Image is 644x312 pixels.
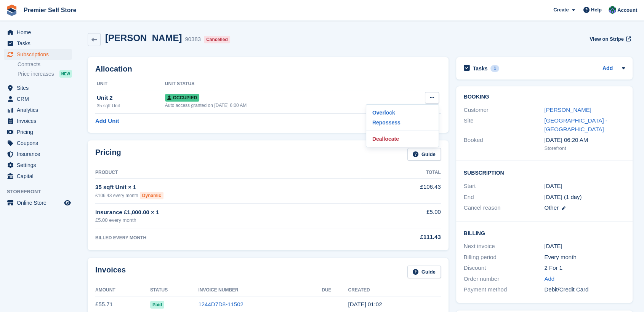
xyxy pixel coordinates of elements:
a: [PERSON_NAME] [544,107,591,113]
a: Add [544,275,554,283]
span: Price increases [18,70,54,78]
span: Sites [17,83,62,93]
div: NEW [59,70,72,78]
div: Booked [464,136,545,152]
a: menu [4,116,72,126]
a: Add Unit [95,117,119,126]
div: 35 sqft Unit [97,102,165,109]
a: Add [602,64,613,73]
a: Price increases NEW [18,70,72,78]
span: [DATE] (1 day) [544,194,582,200]
span: Settings [17,160,62,170]
th: Total [360,167,441,179]
div: Billing period [464,253,545,262]
a: Guide [407,148,441,161]
span: Tasks [17,38,62,49]
td: £106.43 [360,178,441,203]
a: menu [4,149,72,159]
span: Capital [17,171,62,181]
span: Insurance [17,149,62,159]
span: Create [553,6,569,14]
div: £106.43 every month [95,192,360,199]
a: Preview store [63,198,72,207]
span: View on Stripe [590,35,623,43]
time: 2025-06-15 00:00:00 UTC [544,182,562,191]
span: Home [17,27,62,38]
div: Next invoice [464,242,545,251]
div: Start [464,182,545,191]
div: Site [464,116,545,134]
div: End [464,193,545,202]
img: Jo Granger [609,6,616,14]
h2: Billing [464,229,625,237]
a: Guide [407,266,441,278]
span: Help [591,6,602,14]
span: CRM [17,94,62,104]
div: Customer [464,106,545,115]
a: menu [4,49,72,60]
div: 90383 [185,35,201,44]
span: Coupons [17,138,62,148]
a: menu [4,27,72,38]
th: Unit [95,78,165,90]
div: £5.00 every month [95,216,360,224]
span: Pricing [17,127,62,137]
th: Status [150,284,198,296]
div: Dynamic [140,192,163,199]
h2: Subscription [464,169,625,176]
a: menu [4,197,72,208]
div: Discount [464,264,545,272]
a: Premier Self Store [21,4,80,16]
h2: Allocation [95,65,441,73]
div: Cancel reason [464,204,545,212]
div: Unit 2 [97,94,165,102]
a: [GEOGRAPHIC_DATA] - [GEOGRAPHIC_DATA] [544,117,607,132]
h2: [PERSON_NAME] [105,33,182,43]
a: View on Stripe [586,33,633,45]
a: menu [4,138,72,148]
img: stora-icon-8386f47178a22dfd0bd8f6a31ec36ba5ce8667c1dd55bd0f319d3a0aa187defe.svg [6,5,18,16]
th: Created [348,284,441,296]
div: Cancelled [204,36,230,43]
a: Overlock [369,108,436,118]
th: Amount [95,284,150,296]
h2: Invoices [95,266,126,278]
span: Occupied [165,94,199,102]
div: Every month [544,253,625,262]
a: menu [4,171,72,181]
time: 2025-07-15 00:02:19 UTC [348,301,382,307]
div: Order number [464,275,545,283]
div: [DATE] [544,242,625,251]
h2: Tasks [473,65,488,72]
div: 2 For 1 [544,264,625,272]
div: 35 sqft Unit × 1 [95,183,360,192]
span: Subscriptions [17,49,62,60]
div: 1 [490,65,499,72]
th: Product [95,167,360,179]
span: Account [617,6,637,14]
span: Other [544,204,559,211]
div: Storefront [544,145,625,152]
td: £5.00 [360,204,441,228]
div: £111.43 [360,233,441,242]
a: Deallocate [369,134,436,144]
div: BILLED EVERY MONTH [95,234,360,241]
div: Insurance £1,000.00 × 1 [95,208,360,217]
div: Auto access granted on [DATE] 6:00 AM [165,102,396,109]
div: Debit/Credit Card [544,285,625,294]
div: Payment method [464,285,545,294]
a: menu [4,83,72,93]
a: menu [4,127,72,137]
a: menu [4,94,72,104]
th: Due [322,284,348,296]
h2: Pricing [95,148,121,161]
a: Repossess [369,118,436,127]
span: Online Store [17,197,62,208]
a: 1244D7D8-11502 [198,301,243,307]
th: Invoice Number [198,284,322,296]
h2: Booking [464,94,625,100]
span: Storefront [7,188,76,196]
